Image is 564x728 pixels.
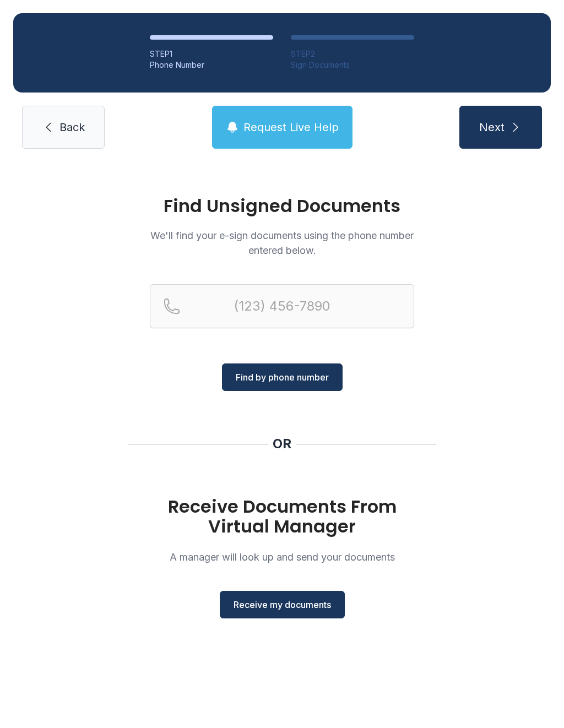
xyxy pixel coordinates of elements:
span: Next [479,119,505,135]
div: OR [273,435,291,453]
div: STEP 2 [291,48,414,59]
p: A manager will look up and send your documents [150,550,414,564]
span: Request Live Help [243,119,339,135]
span: Receive my documents [234,598,331,611]
p: We'll find your e-sign documents using the phone number entered below. [150,228,414,258]
input: Reservation phone number [150,284,414,328]
div: Sign Documents [291,59,414,70]
div: STEP 1 [150,48,273,59]
h1: Find Unsigned Documents [150,197,414,215]
h1: Receive Documents From Virtual Manager [150,497,414,536]
span: Back [59,119,85,135]
span: Find by phone number [236,371,329,384]
div: Phone Number [150,59,273,70]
